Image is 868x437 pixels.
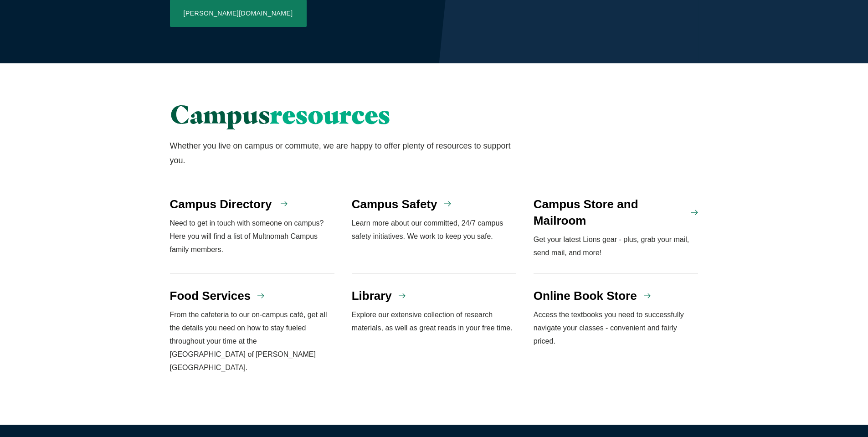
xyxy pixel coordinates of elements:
[170,288,251,304] h4: Food Services
[352,274,517,388] a: Library Explore our extensive collection of research materials, as well as great reads in your fr...
[170,217,335,256] p: Need to get in touch with someone on campus? Here you will find a list of Multnomah Campus family...
[534,233,699,260] p: Get your latest Lions gear - plus, grab your mail, send mail, and more!
[170,308,335,374] p: From the cafeteria to our on-campus café, get all the details you need on how to stay fueled thro...
[170,196,272,212] h4: Campus Directory
[352,196,437,212] h4: Campus Safety
[534,274,699,388] a: Online Book Store Access the textbooks you need to successfully navigate your classes - convenien...
[534,196,685,229] h4: Campus Store and Mailroom
[352,182,517,274] a: Campus Safety Learn more about our committed, 24/7 campus safety initiatives. We work to keep you...
[170,274,335,388] a: Food Services From the cafeteria to our on-campus café, get all the details you need on how to st...
[170,182,335,274] a: Campus Directory Need to get in touch with someone on campus? Here you will find a list of Multno...
[352,217,517,243] p: Learn more about our committed, 24/7 campus safety initiatives. We work to keep you safe.
[352,288,392,304] h4: Library
[534,308,699,348] p: Access the textbooks you need to successfully navigate your classes - convenient and fairly priced.
[534,182,699,274] a: Campus Store and Mailroom Get your latest Lions gear - plus, grab your mail, send mail, and more!
[270,98,390,130] span: resources
[352,308,517,335] p: Explore our extensive collection of research materials, as well as great reads in your free time.
[170,100,517,129] h2: Campus
[534,288,637,304] h4: Online Book Store
[170,141,511,165] span: Whether you live on campus or commute, we are happy to offer plenty of resources to support you.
